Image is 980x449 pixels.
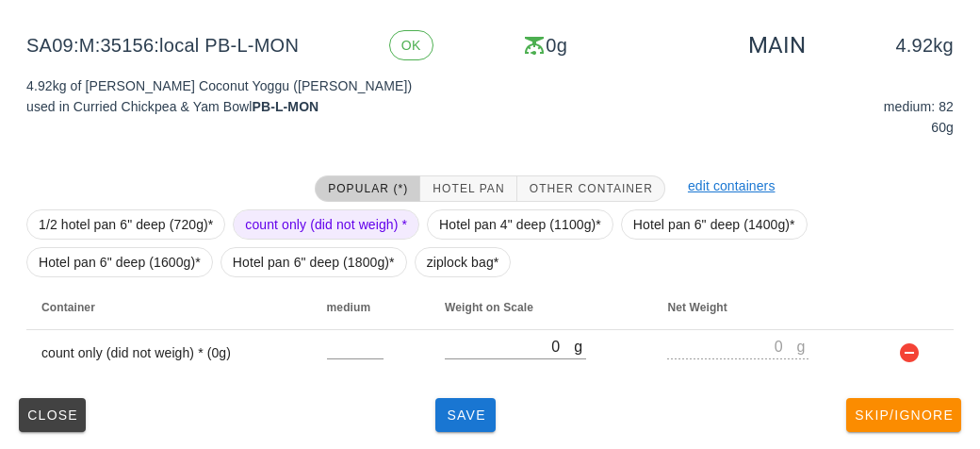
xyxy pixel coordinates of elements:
span: count only (did not weigh) * [245,210,407,239]
button: Other Container [517,175,665,202]
span: Hotel pan 6" deep (1600g)* [39,248,201,276]
span: Close [26,407,78,423]
span: Weight on Scale [445,301,533,314]
span: 1/2 hotel pan 6" deep (720g)* [39,210,213,239]
td: count only (did not weigh) * (0g) [26,330,312,375]
div: g [797,334,809,358]
span: Net Weight [667,301,727,314]
th: Weight on Scale: Not sorted. Activate to sort ascending. [430,285,652,330]
span: Hotel pan 4" deep (1100g)* [439,210,601,239]
span: Popular (*) [327,182,408,195]
span: Container [41,301,95,314]
button: Hotel Pan [420,175,516,202]
th: Not sorted. Activate to sort ascending. [875,285,954,330]
button: Popular (*) [315,175,420,202]
div: 4.92kg of [PERSON_NAME] Coconut Yoggu ([PERSON_NAME]) used in Curried Chickpea & Yam Bowl [15,64,490,157]
div: medium: 82 60g [727,92,957,141]
th: medium: Not sorted. Activate to sort ascending. [312,285,430,330]
div: SA09:M:35156:local PB-L-MON 0g 4.92kg [11,15,969,75]
div: MAIN [748,30,806,60]
span: Hotel pan 6" deep (1800g)* [233,248,395,276]
div: g [574,334,586,358]
span: Save [443,407,488,423]
th: Net Weight: Not sorted. Activate to sort ascending. [652,285,874,330]
button: Close [19,398,86,432]
a: edit containers [688,178,776,193]
button: Skip/Ignore [846,398,961,432]
span: Skip/Ignore [854,407,954,423]
span: Other Container [529,182,653,195]
span: OK [401,31,421,59]
span: medium [327,301,371,314]
span: Hotel pan 6" deep (1400g)* [633,210,795,239]
button: Save [435,398,496,432]
span: Hotel Pan [432,182,504,195]
th: Container: Not sorted. Activate to sort ascending. [26,285,312,330]
strong: PB-L-MON [253,99,319,114]
span: ziplock bag* [427,248,499,276]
